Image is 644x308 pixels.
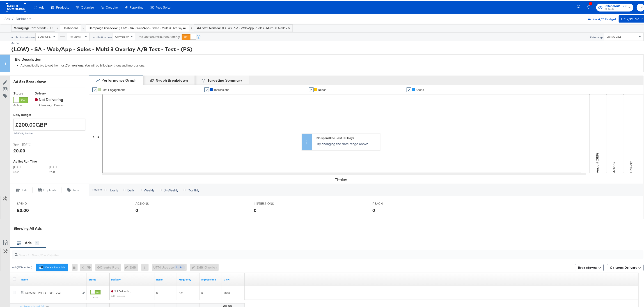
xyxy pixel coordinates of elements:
span: Reach [318,87,327,90]
div: Attribution time: [93,35,113,38]
span: Optimize [81,5,94,8]
div: Bid Description [15,56,641,61]
sub: 08:00 [13,169,19,172]
span: Conversion [115,34,129,37]
sub: Campaign Paused [39,102,64,106]
label: Active [13,102,28,106]
a: Ad Name. [21,277,85,280]
a: The average cost you've paid to have 1,000 impressions of your ad. [224,277,243,280]
span: Creative [106,5,118,8]
button: Columns:Delivery [607,263,644,270]
div: Showing All Ads [14,225,644,230]
sub: 23:59 [49,169,55,172]
button: Tags [62,186,84,192]
span: SPEND [17,200,51,205]
div: Performance Graph [101,77,136,82]
span: Reporting [130,5,144,8]
strong: Ad Set Overview: [197,25,221,29]
span: Weekly [144,187,154,191]
div: Targeting Summary [207,77,242,82]
span: Products [56,5,69,8]
div: (LOW) - SA - Web/App - Sales - Multi 3 Overlay A/B Test - Test - (PS) [11,44,644,52]
div: £0.00 [13,146,25,153]
span: Not Delivering [35,96,63,101]
a: Shows the current state of your Ad. [89,277,108,280]
span: [DATE] [13,164,23,168]
span: StitcherAds - JD [605,3,627,7]
span: ACTIONS [135,200,169,205]
p: Try changing the date range above [316,140,378,145]
div: Ad Set Run Time [13,158,85,163]
span: Delivery [624,264,637,269]
div: Status [13,90,28,94]
span: Post Engagement [101,87,125,90]
div: StitcherAds - JD [14,25,53,29]
div: Delivery [35,90,69,94]
span: Spent [DATE] [13,141,47,145]
span: [DATE] [49,164,59,168]
div: Attribution Window: [11,35,35,38]
span: JD Sports [605,6,627,10]
button: Breakdowns [575,263,604,270]
span: Ads [39,5,44,8]
span: Ads [25,239,32,244]
div: £0.00 [17,206,29,212]
div: 13 [589,1,592,4]
a: ✔ [92,86,97,91]
button: Create More Ads [36,263,68,270]
div: Ad Set [11,40,644,44]
div: Date range: [590,35,604,38]
span: Hourly [108,187,118,191]
span: Duplicate [43,187,57,191]
span: REACH [372,200,406,205]
strong: Conversions [66,62,83,67]
strong: Managing: [14,25,29,29]
div: 0 [372,206,375,212]
div: No spend The Last 30 Days [316,135,378,139]
span: (LOW) - SA - Web/App - Sales - Multi 3 Overlay A/B Test - Test - (PS) [119,25,186,29]
div: £217,891.92 [621,15,639,21]
span: Spend [416,87,424,90]
a: Campaign Overview: (LOW) - SA - Web/App - Sales - Multi 3 Overlay A/B Test - (PS) [89,25,186,29]
a: ✔ [407,86,411,91]
div: £0.00 [223,303,233,308]
a: The average number of times your ad was served to each person. [179,277,198,280]
div: Edit Daily Budget [13,131,85,134]
span: Last 30 Days [607,34,621,37]
span: LH [639,4,643,9]
div: Carousel - Multi 3 - Test - CL2 [25,290,80,293]
div: Ad Set Breakdown [13,78,85,83]
div: 0 [135,206,138,212]
a: The number of times your ad was served. On mobile apps an ad is counted as served the first time ... [201,277,220,280]
span: Tags [73,187,79,191]
span: Edit [22,187,28,191]
button: StitcherAds - JDJD Sports [596,2,633,10]
a: Dashboard [16,16,31,19]
div: 0 [254,206,257,212]
span: £0.00 [224,290,230,294]
button: Duplicate [32,186,62,192]
span: Columns: [610,264,637,269]
a: ✔ [204,86,209,91]
span: Daily [127,187,135,191]
span: Bi-Weekly [164,187,178,191]
span: Impressions [213,87,229,90]
a: Dashboard [63,25,78,29]
span: Not Delivering [111,288,131,292]
div: 0 [72,263,80,270]
span: No Views [69,34,81,37]
span: Feed Suite [156,5,170,8]
div: Ads ( 0 Selected) [12,264,32,268]
label: Active [90,295,101,298]
button: 13 [586,2,594,11]
a: Reflects the ability of your Ad to achieve delivery. [111,277,153,280]
span: IMPRESSIONS [254,200,288,205]
div: 1 [35,240,39,244]
label: Use Unified Attribution Setting: [138,34,180,38]
span: (LOW) - SA - Web/App - Sales - Multi 3 Overlay A/B Test - Test - (PS) [222,25,290,29]
span: / [10,16,16,19]
span: Monthly [188,187,199,191]
div: Timeline: [91,187,103,190]
sub: Ad In_process [111,293,125,296]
